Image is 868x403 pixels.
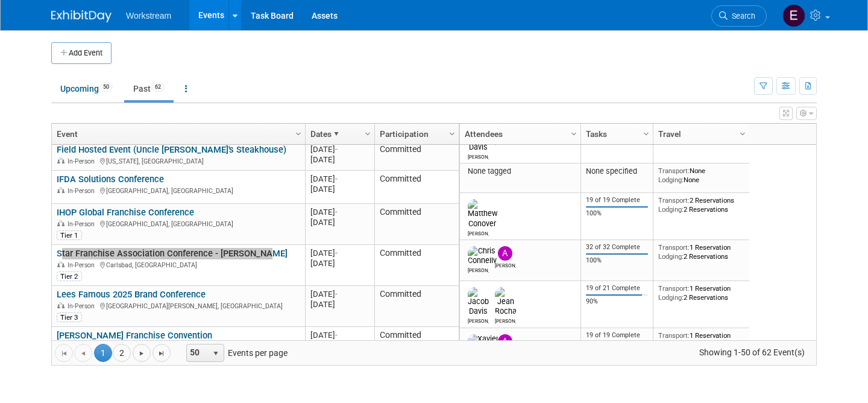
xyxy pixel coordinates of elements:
[187,344,207,361] span: 50
[211,349,221,358] span: select
[374,245,459,286] td: Committed
[468,316,489,324] div: Jacob Davis
[68,261,98,269] span: In-Person
[586,297,649,306] div: 90%
[57,185,300,195] div: [GEOGRAPHIC_DATA], [GEOGRAPHIC_DATA]
[711,5,767,27] a: Search
[658,284,745,302] div: 1 Reservation 2 Reservations
[374,327,459,368] td: Committed
[68,220,98,228] span: In-Person
[586,331,649,340] div: 19 of 19 Complete
[310,184,369,194] div: [DATE]
[310,207,369,217] div: [DATE]
[465,167,576,176] div: None tagged
[94,344,112,362] span: 1
[363,129,373,139] span: Column Settings
[133,344,151,362] a: Go to the next page
[658,167,690,175] span: Transport:
[310,248,369,258] div: [DATE]
[728,11,755,21] span: Search
[658,243,745,261] div: 1 Reservation 2 Reservations
[57,124,297,144] a: Event
[57,230,82,240] div: Tier 1
[157,349,166,358] span: Go to the last page
[68,187,98,195] span: In-Person
[586,196,649,205] div: 19 of 19 Complete
[658,167,745,184] div: None None
[586,243,649,252] div: 32 of 32 Complete
[126,11,171,21] span: Workstream
[57,300,300,311] div: [GEOGRAPHIC_DATA][PERSON_NAME], [GEOGRAPHIC_DATA]
[310,299,369,309] div: [DATE]
[99,83,113,92] span: 50
[658,284,690,293] span: Transport:
[374,171,459,204] td: Committed
[468,265,489,273] div: Chris Connelly
[374,141,459,171] td: Committed
[57,220,64,226] img: In-Person Event
[57,302,64,308] img: In-Person Event
[57,248,288,259] a: Star Franchise Association Conference - [PERSON_NAME]
[658,331,690,340] span: Transport:
[57,289,206,300] a: Lees Famous 2025 Brand Conference
[59,349,69,358] span: Go to the first page
[658,252,684,261] span: Lodging:
[447,129,457,139] span: Column Settings
[310,124,366,144] a: Dates
[310,154,369,165] div: [DATE]
[310,174,369,184] div: [DATE]
[658,196,690,205] span: Transport:
[468,229,489,236] div: Matthew Conover
[495,316,516,324] div: Jean Rocha
[335,174,338,183] span: -
[57,207,194,218] a: IHOP Global Franchise Conference
[468,287,489,316] img: Jacob Davis
[153,344,171,362] a: Go to the last page
[658,176,684,184] span: Lodging:
[495,287,517,316] img: Jean Rocha
[294,129,303,139] span: Column Settings
[362,124,375,142] a: Column Settings
[446,124,459,142] a: Column Settings
[310,330,369,340] div: [DATE]
[468,334,499,354] img: Xavier Montalvo
[658,205,684,214] span: Lodging:
[57,157,64,163] img: In-Person Event
[335,145,338,154] span: -
[57,218,300,229] div: [GEOGRAPHIC_DATA], [GEOGRAPHIC_DATA]
[335,331,338,340] span: -
[57,187,64,193] img: In-Person Event
[57,156,300,166] div: [US_STATE], [GEOGRAPHIC_DATA]
[57,271,82,281] div: Tier 2
[292,124,306,142] a: Column Settings
[586,209,649,218] div: 100%
[151,83,165,92] span: 62
[335,249,338,258] span: -
[658,243,690,252] span: Transport:
[55,344,73,362] a: Go to the first page
[57,330,212,341] a: [PERSON_NAME] Franchise Convention
[737,124,750,142] a: Column Settings
[310,144,369,154] div: [DATE]
[586,284,649,293] div: 19 of 21 Complete
[57,313,82,322] div: Tier 3
[57,174,164,185] a: IFDA Solutions Conference
[658,196,745,214] div: 2 Reservations 2 Reservations
[171,344,300,362] span: Events per page
[586,256,649,265] div: 100%
[335,290,338,299] span: -
[658,293,684,302] span: Lodging:
[68,157,98,165] span: In-Person
[113,344,131,362] a: 2
[57,144,286,155] a: Field Hosted Event (Uncle [PERSON_NAME]'s Steakhouse)
[586,124,645,144] a: Tasks
[498,334,512,349] img: Andrew Walters
[374,204,459,245] td: Committed
[374,286,459,327] td: Committed
[78,349,88,358] span: Go to the previous page
[658,331,745,349] div: 1 Reservation 1 Reservation
[57,261,64,267] img: In-Person Event
[51,10,112,22] img: ExhibitDay
[568,124,581,142] a: Column Settings
[586,167,649,176] div: None specified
